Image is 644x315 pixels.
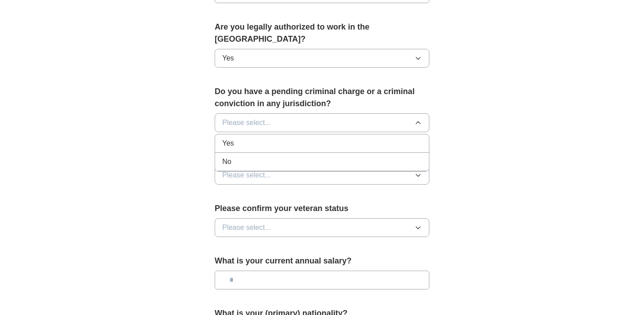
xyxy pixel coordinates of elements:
[222,53,234,64] span: Yes
[222,156,231,167] span: No
[215,218,429,237] button: Please select...
[215,255,429,267] label: What is your current annual salary?
[215,86,429,110] label: Do you have a pending criminal charge or a criminal conviction in any jurisdiction?
[222,170,271,181] span: Please select...
[215,21,429,45] label: Are you legally authorized to work in the [GEOGRAPHIC_DATA]?
[215,203,429,215] label: Please confirm your veteran status
[222,138,234,149] span: Yes
[222,117,271,128] span: Please select...
[215,49,429,68] button: Yes
[215,113,429,132] button: Please select...
[215,166,429,185] button: Please select...
[222,222,271,233] span: Please select...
